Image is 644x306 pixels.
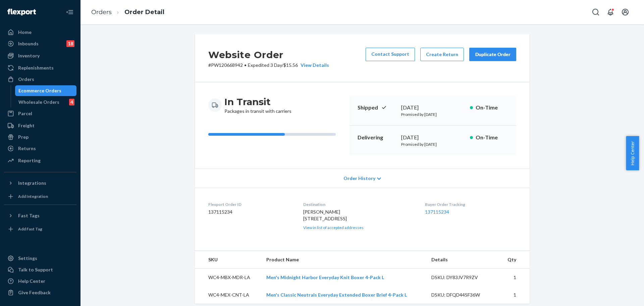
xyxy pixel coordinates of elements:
div: Help Center [18,278,45,285]
a: Orders [4,74,76,85]
p: Shipped [358,104,396,112]
a: Add Integration [4,191,76,202]
a: Freight [4,120,76,131]
button: Talk to Support [4,264,76,275]
a: Prep [4,132,76,142]
th: Qty [500,251,530,269]
div: DSKU: DFQD44SF36W [431,292,494,298]
button: Help Center [626,136,639,170]
div: Replenishments [18,64,54,71]
a: Order Detail [124,8,164,16]
p: # PW120668942 / $15.56 [208,62,329,69]
button: Fast Tags [4,210,76,221]
p: On-Time [476,104,508,112]
div: Prep [18,134,29,140]
div: Talk to Support [18,266,53,273]
th: SKU [195,251,261,269]
div: Fast Tags [18,212,40,219]
div: Settings [18,255,37,262]
dt: Destination [303,202,415,207]
a: Ecommerce Orders [15,85,77,96]
th: Product Name [261,251,426,269]
div: Integrations [18,180,46,186]
h3: In Transit [224,96,291,108]
a: Inventory [4,50,76,61]
a: Settings [4,253,76,264]
div: Freight [18,122,35,129]
a: Inbounds18 [4,38,76,49]
p: Promised by [DATE] [401,141,465,147]
td: 1 [500,286,530,304]
div: Duplicate Order [475,51,511,58]
a: Add Fast Tag [4,224,76,234]
div: Inventory [18,52,40,59]
span: Order History [343,175,375,182]
button: Create Return [420,48,464,61]
p: On-Time [476,134,508,141]
p: Delivering [358,134,396,141]
div: Add Fast Tag [18,226,42,232]
iframe: Opens a widget where you can chat to one of our agents [601,286,637,303]
div: Give Feedback [18,289,51,296]
button: Give Feedback [4,287,76,298]
div: Inbounds [18,40,39,47]
div: [DATE] [401,104,465,112]
a: Home [4,27,76,38]
a: View in list of accepted addresses [303,225,364,230]
div: DSKU: DY83JV7R9ZV [431,274,494,281]
button: Integrations [4,178,76,188]
a: Men's Classic Neutrals Everyday Extended Boxer Brief 4-Pack L [266,292,407,298]
span: Expedited 3 Day [248,62,282,68]
button: Open account menu [619,5,632,19]
a: Replenishments [4,62,76,73]
button: Open Search Box [589,5,602,19]
div: 18 [66,40,74,47]
div: Orders [18,76,34,83]
div: Wholesale Orders [18,99,59,105]
a: Wholesale Orders4 [15,97,77,107]
a: Reporting [4,155,76,166]
div: Home [18,29,32,36]
div: Reporting [18,157,41,164]
div: Parcel [18,110,32,117]
a: Contact Support [366,48,415,61]
td: 1 [500,269,530,287]
h2: Website Order [208,48,329,62]
dt: Flexport Order ID [208,202,292,207]
a: Parcel [4,108,76,119]
button: Open notifications [604,5,617,19]
div: 4 [69,99,74,105]
a: Men's Midnight Harbor Everyday Knit Boxer 4-Pack L [266,274,384,280]
div: Packages in transit with carriers [224,96,291,115]
img: Flexport logo [7,9,36,15]
dd: 137115234 [208,209,292,215]
dt: Buyer Order Tracking [425,202,516,207]
a: Orders [91,8,112,16]
button: Close Navigation [63,5,76,19]
span: • [244,62,247,68]
a: Returns [4,143,76,154]
div: Ecommerce Orders [18,87,61,94]
div: Returns [18,145,36,152]
button: Duplicate Order [469,48,516,61]
button: View Details [298,62,329,69]
div: [DATE] [401,134,465,141]
ol: breadcrumbs [86,2,170,22]
span: [PERSON_NAME] [STREET_ADDRESS] [303,209,347,221]
td: WC4-MEX-CNT-LA [195,286,261,304]
a: 137115234 [425,209,449,215]
th: Details [426,251,500,269]
div: Add Integration [18,193,48,199]
a: Help Center [4,276,76,287]
td: WC4-MBX-MDR-LA [195,269,261,287]
p: Promised by [DATE] [401,112,465,117]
